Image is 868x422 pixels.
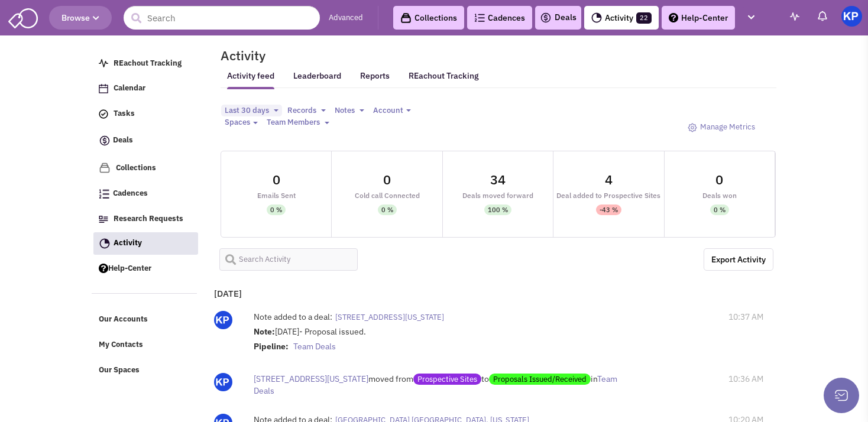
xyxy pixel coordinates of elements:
span: [STREET_ADDRESS][US_STATE] [254,374,368,384]
img: icon-deals.svg [99,134,111,148]
a: Calendar [93,77,197,100]
span: Proposals Issued/Received [489,374,591,385]
img: octicon_gear-24.png [688,123,697,132]
strong: Note: [254,326,275,337]
span: My Contacts [99,340,143,350]
span: Team Deals [293,341,336,352]
div: [DATE]- Proposal issued. [254,326,673,355]
span: Records [287,105,316,115]
a: Leaderboard [293,70,341,89]
span: Research Requests [114,213,183,223]
div: 0 % [714,204,726,215]
a: REachout Tracking [409,63,479,88]
img: KeyPoint Partners [841,6,862,27]
span: Spaces [225,117,250,127]
span: Team Deals [254,374,617,396]
div: Emails Sent [221,191,331,199]
img: icon-collection-lavender.png [99,162,111,174]
a: Export the below as a .XLSX spreadsheet [704,248,773,271]
img: help.png [99,264,108,273]
span: Last 30 days [225,105,269,115]
div: -43 % [600,204,618,215]
label: Note added to a deal: [254,311,332,323]
a: Research Requests [93,208,197,231]
a: Tasks [93,103,197,125]
div: Deal added to Prospective Sites [553,191,663,199]
a: Our Accounts [93,309,197,331]
strong: Pipeline: [254,341,289,352]
span: REachout Tracking [114,58,182,68]
span: Prospective Sites [413,374,481,385]
img: Gp5tB00MpEGTGSMiAkF79g.png [214,373,232,391]
img: Calendar.png [99,84,108,93]
div: Deals moved forward [443,191,553,199]
a: Help-Center [662,6,735,30]
input: Search [124,6,320,30]
div: 0 % [381,204,393,215]
button: Spaces [221,116,261,129]
a: REachout Tracking [93,53,197,75]
button: Account [370,105,414,117]
a: Deals [93,128,197,154]
a: Cadences [467,6,532,30]
span: [STREET_ADDRESS][US_STATE] [335,312,444,322]
div: 100 % [488,204,508,215]
div: 0 % [270,204,282,215]
span: Tasks [114,109,135,119]
span: 22 [636,12,652,24]
a: Collections [393,6,464,30]
div: 4 [605,173,613,186]
a: Activity feed [227,70,274,89]
div: Deals won [665,191,775,199]
span: Calendar [114,83,145,93]
button: Browse [49,6,112,30]
div: moved from to in [254,373,638,397]
div: Cold call Connected [332,191,442,199]
h2: Activity [206,50,265,61]
span: Activity [114,238,142,248]
a: Advanced [329,12,363,24]
img: Activity.png [591,12,602,23]
button: Team Members [263,116,333,129]
div: 34 [490,173,506,186]
span: Account [373,105,403,115]
span: Cadences [113,189,148,199]
a: Collections [93,157,197,180]
img: Research.png [99,216,108,223]
a: Reports [360,70,390,89]
div: 0 [273,173,280,186]
span: 10:36 AM [728,373,763,385]
img: icon-collection-lavender-black.svg [400,12,412,24]
input: Search Activity [219,248,358,271]
img: SmartAdmin [8,6,38,28]
button: Notes [331,105,368,117]
a: Our Spaces [93,359,197,382]
img: icon-deals.svg [540,11,552,25]
button: Last 30 days [221,105,282,117]
a: Manage Metrics [682,116,761,138]
a: Help-Center [93,258,197,280]
button: Records [284,105,329,117]
img: icon-tasks.png [99,109,108,119]
div: 0 [715,173,723,186]
span: Team Members [267,117,320,127]
div: 0 [383,173,391,186]
span: Collections [116,163,156,173]
img: help.png [669,13,678,22]
span: Notes [335,105,355,115]
a: Activity22 [584,6,659,30]
img: Cadences_logo.png [99,189,109,199]
img: Activity.png [99,238,110,249]
a: My Contacts [93,334,197,356]
a: Cadences [93,183,197,205]
b: [DATE] [214,288,242,299]
a: Activity [93,232,198,255]
span: 10:37 AM [728,311,763,323]
a: Deals [540,11,576,25]
img: Gp5tB00MpEGTGSMiAkF79g.png [214,311,232,329]
span: Our Accounts [99,314,148,324]
img: Cadences_logo.png [474,14,485,22]
span: Browse [61,12,99,23]
span: Our Spaces [99,365,140,375]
